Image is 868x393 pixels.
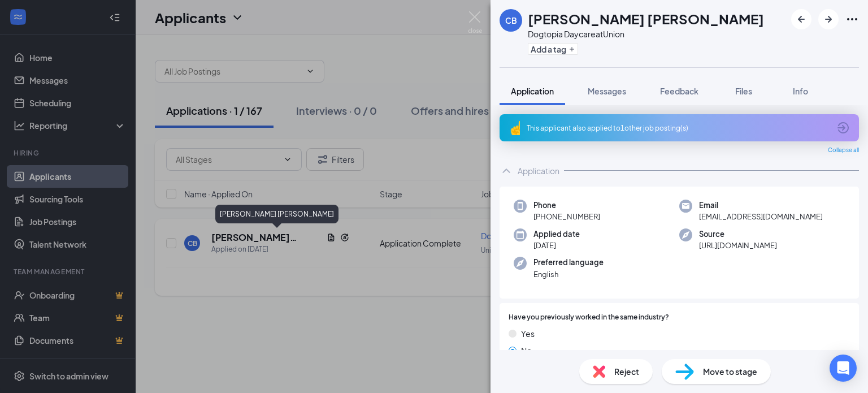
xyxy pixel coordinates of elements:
[533,240,580,251] span: [DATE]
[793,86,808,96] span: Info
[699,228,777,240] span: Source
[845,12,859,26] svg: Ellipses
[528,9,764,28] h1: [PERSON_NAME] [PERSON_NAME]
[828,146,859,155] span: Collapse all
[533,228,580,240] span: Applied date
[818,9,839,29] button: ArrowRight
[791,9,811,29] button: ArrowLeftNew
[528,28,764,40] div: Dogtopia Daycare at Union
[830,355,857,382] div: Open Intercom Messenger
[699,240,777,251] span: [URL][DOMAIN_NAME]
[533,257,604,268] span: Preferred language
[500,164,513,178] svg: ChevronUp
[521,327,535,340] span: Yes
[521,344,532,357] span: No
[505,15,517,26] div: CB
[588,86,626,96] span: Messages
[533,211,600,222] span: [PHONE_NUMBER]
[533,200,600,211] span: Phone
[518,165,559,176] div: Application
[660,86,698,96] span: Feedback
[822,12,835,26] svg: ArrowRight
[836,121,850,135] svg: ArrowCircle
[528,43,578,55] button: PlusAdd a tag
[614,365,639,378] span: Reject
[735,86,752,96] span: Files
[511,86,554,96] span: Application
[509,312,669,323] span: Have you previously worked in the same industry?
[699,200,823,211] span: Email
[215,205,338,223] div: [PERSON_NAME] [PERSON_NAME]
[568,46,575,53] svg: Plus
[533,269,604,280] span: English
[703,365,757,378] span: Move to stage
[699,211,823,222] span: [EMAIL_ADDRESS][DOMAIN_NAME]
[795,12,808,26] svg: ArrowLeftNew
[527,123,830,133] div: This applicant also applied to 1 other job posting(s)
